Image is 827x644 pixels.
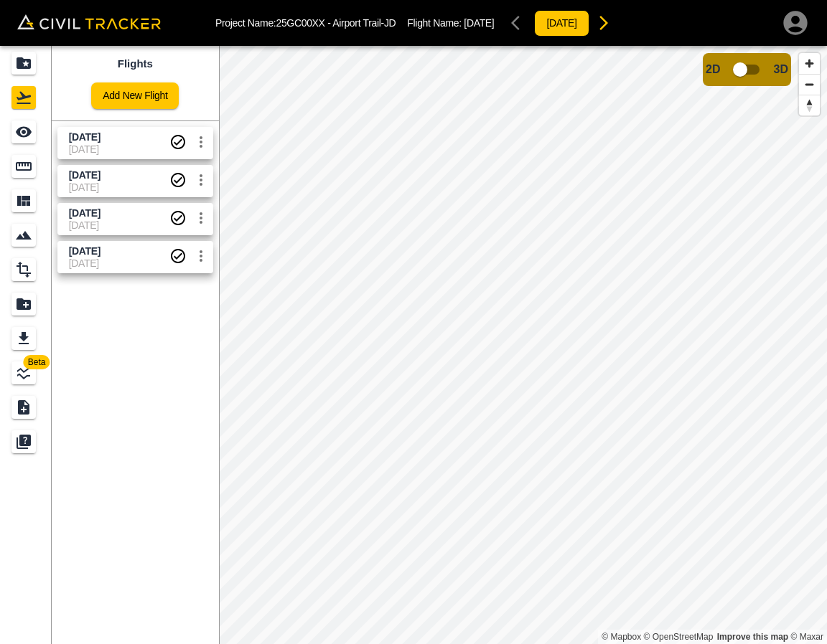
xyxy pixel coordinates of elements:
[534,10,589,37] button: [DATE]
[215,17,396,29] p: Project Name: 25GC00XX - Airport Trail-JD
[17,14,161,29] img: Civil Tracker
[799,95,820,115] button: Reset bearing to north
[717,632,788,642] a: Map feedback
[219,46,827,644] canvas: Map
[774,63,788,76] span: 3D
[706,63,720,76] span: 2D
[407,17,494,29] p: Flight Name:
[790,632,823,642] a: Maxar
[799,74,820,95] button: Zoom out
[464,17,494,29] span: [DATE]
[799,53,820,74] button: Zoom in
[602,632,641,642] a: Mapbox
[644,632,714,642] a: OpenStreetMap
